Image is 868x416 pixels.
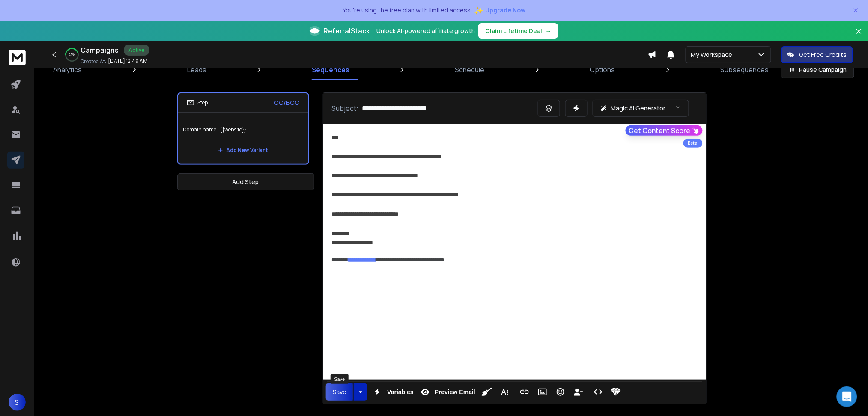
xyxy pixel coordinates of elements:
[9,394,26,411] button: S
[182,59,212,80] a: Leads
[369,383,415,401] button: Variables
[81,45,119,55] h1: Campaigns
[433,389,477,396] span: Preview Email
[312,65,349,75] p: Sequences
[552,383,569,401] button: Emoticons
[187,65,206,75] p: Leads
[474,2,525,19] button: ✨Upgrade Now
[721,65,769,75] p: Subsequences
[479,383,495,401] button: Clean HTML
[683,139,703,148] div: Beta
[781,46,853,63] button: Get Free Credits
[590,65,615,75] p: Options
[332,103,359,113] p: Subject:
[385,389,415,396] span: Variables
[516,383,533,401] button: Insert Link (Ctrl+K)
[570,383,587,401] button: Insert Unsubscribe Link
[331,374,348,384] div: Save
[474,4,483,16] span: ✨
[608,383,624,401] button: Remove Watermark
[585,59,620,80] a: Options
[274,98,300,107] p: CC/BCC
[69,52,75,57] p: 46 %
[417,383,477,401] button: Preview Email
[716,59,774,80] a: Subsequences
[326,383,353,401] button: Save
[593,100,689,117] button: Magic AI Generator
[81,58,106,65] p: Created At:
[323,26,370,36] span: ReferralStack
[307,59,355,80] a: Sequences
[497,383,513,401] button: More Text
[611,104,666,113] p: Magic AI Generator
[781,61,854,78] button: Pause Campaign
[177,92,309,165] li: Step1CC/BCCDomain name - {{website}}Add New Variant
[626,125,703,136] button: Get Content Score
[837,386,857,407] div: Open Intercom Messenger
[590,383,606,401] button: Code View
[177,173,314,190] button: Add Step
[124,45,149,56] div: Active
[455,65,485,75] p: Schedule
[376,27,475,35] p: Unlock AI-powered affiliate growth
[485,6,525,15] span: Upgrade Now
[799,51,847,59] p: Get Free Credits
[534,383,551,401] button: Insert Image (Ctrl+P)
[691,51,736,59] p: My Workspace
[450,59,490,80] a: Schedule
[853,26,865,46] button: Close banner
[108,58,148,65] p: [DATE] 12:49 AM
[187,99,210,107] div: Step 1
[343,6,471,15] p: You're using the free plan with limited access
[53,65,82,75] p: Analytics
[183,118,303,142] p: Domain name - {{website}}
[546,27,552,35] span: →
[48,59,87,80] a: Analytics
[478,23,558,39] button: Claim Lifetime Deal→
[211,142,275,159] button: Add New Variant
